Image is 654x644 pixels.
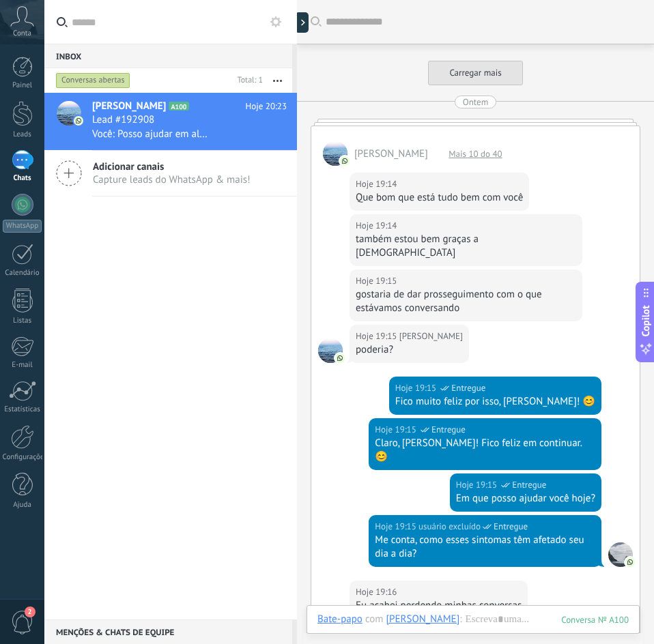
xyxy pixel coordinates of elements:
[375,437,595,464] div: Claro, [PERSON_NAME]! Fico feliz em continuar. 😊
[340,156,350,166] img: com.amocrm.amocrmwa.svg
[25,606,35,617] span: 2
[335,353,345,363] img: com.amocrm.amocrmwa.svg
[3,269,42,278] div: Calendário
[451,381,485,395] span: Entregue
[639,306,653,337] span: Copilot
[356,330,399,343] div: Hoje 19:15
[74,116,83,126] img: icon
[356,219,399,233] div: Hoje 19:14
[3,405,42,414] div: Estatísticas
[449,67,501,78] span: Carregar mais
[354,147,428,160] span: Gabriel
[365,613,384,626] span: com
[356,343,463,357] div: poderia?
[463,96,488,108] div: Ontem
[44,44,292,68] div: Inbox
[512,478,546,492] span: Entregue
[494,520,528,533] span: Entregue
[92,100,166,113] span: [PERSON_NAME]
[386,613,460,625] div: Gabriel
[356,585,399,599] div: Hoje 19:16
[92,113,154,127] span: Lead #192908
[356,233,576,260] div: também estou bem graças a [DEMOGRAPHIC_DATA]
[295,12,309,33] div: Mostrar
[3,501,42,510] div: Ajuda
[232,74,263,87] div: Total: 1
[3,453,42,462] div: Configurações
[442,148,509,160] div: Mais 10 do 40
[625,557,635,567] img: com.amocrm.amocrmwa.svg
[92,128,212,141] span: Você: Posso ajudar em algo mais?
[456,478,500,492] div: Hoje 19:15
[356,177,399,191] div: Hoje 19:14
[431,423,466,437] span: Entregue
[93,173,251,186] span: Capture leads do WhatsApp & mais!
[375,533,595,561] div: Me conta, como esses sintomas têm afetado seu dia a dia?
[13,29,31,38] span: Conta
[3,81,42,90] div: Painel
[395,381,439,395] div: Hoje 19:15
[56,72,130,89] div: Conversas abertas
[169,102,188,111] span: A100
[356,288,576,315] div: gostaria de dar prosseguimento com o que estávamos conversando
[356,274,399,288] div: Hoje 19:15
[318,338,343,363] span: Gabriel
[263,68,292,93] button: Mais
[93,160,251,173] span: Adicionar canais
[44,93,297,150] a: avataricon[PERSON_NAME]A100Hoje 20:23Lead #192908Você: Posso ajudar em algo mais?
[456,492,595,506] div: Em que posso ajudar você hoje?
[418,520,481,533] span: usuário excluído
[3,130,42,139] div: Leads
[3,317,42,325] div: Listas
[375,423,418,437] div: Hoje 19:15
[356,599,522,613] div: Eu acabei perdendo minhas conversas
[356,191,523,205] div: Que bom que está tudo bem com você
[395,395,595,409] div: Fico muito feliz por isso, [PERSON_NAME]! 😊
[246,100,287,113] span: Hoje 20:23
[561,614,629,626] div: 100
[323,141,347,166] span: Gabriel
[399,330,463,343] span: Gabriel
[3,174,42,183] div: Chats
[459,613,461,626] span: :
[44,619,292,644] div: Menções & Chats de equipe
[375,520,418,533] div: Hoje 19:15
[3,361,42,370] div: E-mail
[3,220,42,233] div: WhatsApp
